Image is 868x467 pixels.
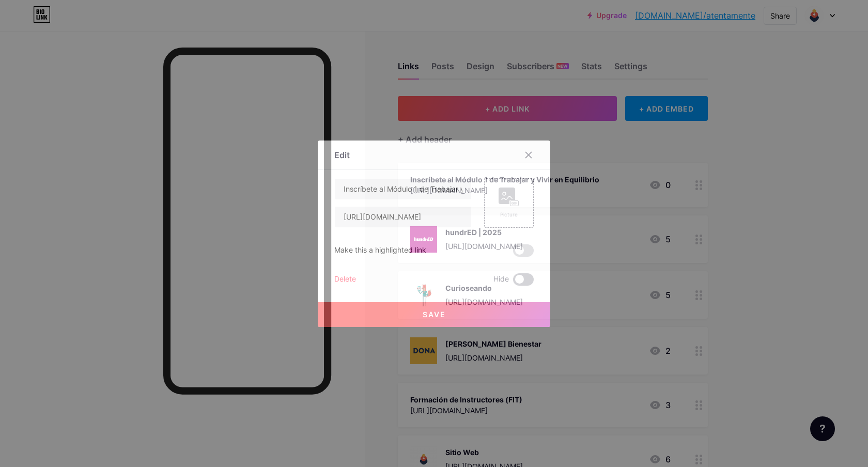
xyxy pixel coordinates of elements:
[335,179,471,199] input: Title
[334,244,426,257] div: Make this a highlighted link
[493,273,509,286] span: Hide
[318,302,550,327] button: Save
[334,149,350,161] div: Edit
[335,207,471,227] input: URL
[499,211,519,219] div: Picture
[423,310,446,319] span: Save
[334,273,356,286] div: Delete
